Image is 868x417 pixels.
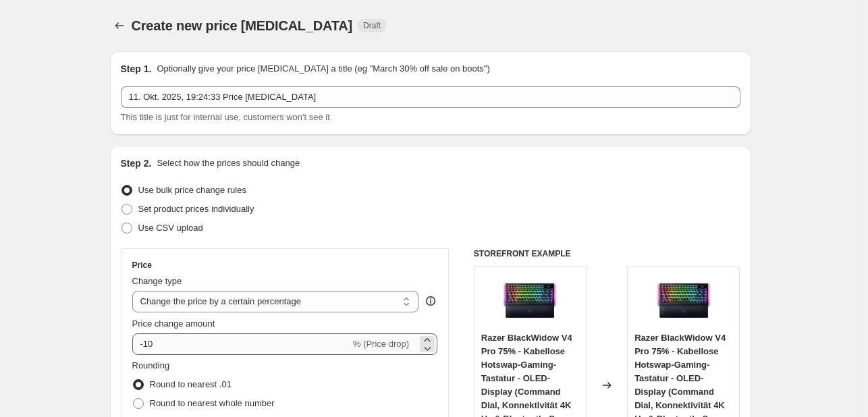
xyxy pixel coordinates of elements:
[121,62,152,76] h2: Step 1.
[132,260,152,271] h3: Price
[132,318,215,329] span: Price change amount
[474,248,740,259] h6: STOREFRONT EXAMPLE
[110,16,129,35] button: Price change jobs
[424,294,437,308] div: help
[157,157,300,170] p: Select how the prices should change
[138,185,246,195] span: Use bulk price change rules
[657,273,711,327] img: 81gLk7Lz4bL_80x.jpg
[138,204,254,214] span: Set product prices individually
[150,398,275,408] span: Round to nearest whole number
[138,223,203,233] span: Use CSV upload
[132,360,170,370] span: Rounding
[157,62,489,76] p: Optionally give your price [MEDICAL_DATA] a title (eg "March 30% off sale on boots")
[150,379,232,389] span: Round to nearest .01
[132,276,182,286] span: Change type
[353,339,409,349] span: % (Price drop)
[132,333,350,355] input: -15
[121,112,330,122] span: This title is just for internal use, customers won't see it
[121,86,740,108] input: 30% off holiday sale
[503,273,557,327] img: 81gLk7Lz4bL_80x.jpg
[132,18,353,33] span: Create new price [MEDICAL_DATA]
[121,157,152,170] h2: Step 2.
[363,20,381,31] span: Draft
